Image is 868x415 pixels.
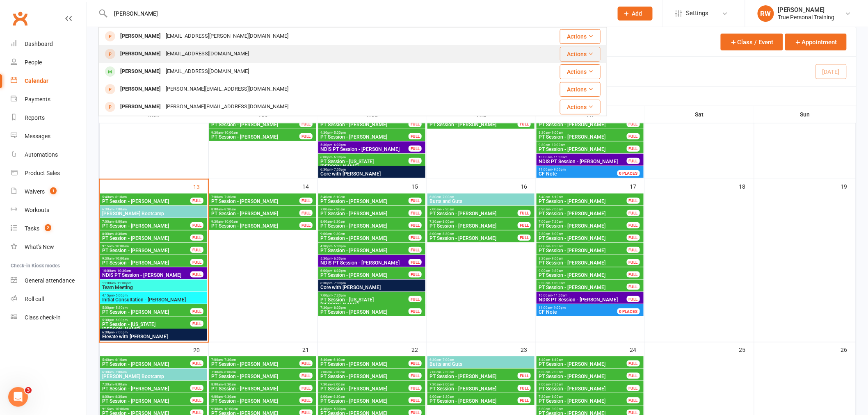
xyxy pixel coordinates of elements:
[25,133,50,139] div: Messages
[320,370,409,374] span: 7:00am
[102,269,191,273] span: 10:00am
[538,248,627,253] span: PT Session - [PERSON_NAME]
[550,244,563,248] span: - 8:30am
[223,131,238,135] span: - 10:00am
[320,244,409,248] span: 4:30pm
[785,34,847,50] button: Appointment
[538,168,627,171] span: 11:00am
[441,207,454,211] span: - 7:30am
[429,223,518,228] span: PT Session - [PERSON_NAME]
[409,360,422,367] div: FULL
[11,271,87,290] a: General attendance kiosk mode
[320,147,409,152] span: NDIS PT Session - [PERSON_NAME]
[409,296,422,302] div: FULL
[11,35,87,53] a: Dashboard
[320,273,409,278] span: PT Session - [PERSON_NAME]
[25,188,45,195] div: Waivers
[320,358,409,362] span: 5:40am
[409,210,422,216] div: FULL
[538,297,627,302] span: NDIS PT Session - [PERSON_NAME]
[320,362,409,367] span: PT Session - [PERSON_NAME]
[409,146,422,152] div: FULL
[552,294,567,297] span: - 11:00am
[320,232,409,236] span: 9:00am
[320,135,409,139] span: PT Session - [PERSON_NAME]
[193,180,208,193] div: 13
[409,235,422,241] div: FULL
[560,47,601,62] button: Actions
[223,220,238,223] span: - 10:00am
[841,342,856,356] div: 26
[332,207,345,211] span: - 7:30am
[190,247,203,253] div: FULL
[627,158,640,164] div: FULL
[114,294,128,297] span: - 5:00pm
[538,273,627,278] span: PT Session - [PERSON_NAME]
[50,187,57,194] span: 1
[412,342,427,356] div: 22
[102,257,191,260] span: 9:30am
[550,269,563,273] span: - 9:30am
[627,235,640,241] div: FULL
[190,360,203,367] div: FULL
[538,220,627,223] span: 7:00am
[11,164,87,182] a: Product Sales
[320,199,409,204] span: PT Session - [PERSON_NAME]
[409,373,422,379] div: FULL
[163,48,251,60] div: [EMAIL_ADDRESS][DOMAIN_NAME]
[627,133,640,139] div: FULL
[102,334,206,339] span: Elevate with [PERSON_NAME]
[114,207,127,211] span: - 7:00am
[114,358,127,362] span: - 6:10am
[627,259,640,265] div: FULL
[429,211,518,216] span: PT Session - [PERSON_NAME]
[10,8,30,29] a: Clubworx
[320,131,409,135] span: 4:30pm
[441,358,454,362] span: - 7:00am
[560,100,601,114] button: Actions
[332,358,345,362] span: - 6:10am
[102,285,206,290] span: Team Meeting
[25,387,32,394] span: 3
[538,306,627,310] span: 11:00am
[518,121,531,127] div: FULL
[102,281,206,285] span: 11:00am
[521,342,536,356] div: 23
[11,146,87,164] a: Automations
[108,8,607,19] input: Search...
[538,294,627,297] span: 10:00am
[627,296,640,302] div: FULL
[299,198,313,204] div: FULL
[299,373,313,379] div: FULL
[211,358,300,362] span: 7:00am
[550,257,563,260] span: - 9:00am
[11,290,87,308] a: Roll call
[538,362,627,367] span: PT Session - [PERSON_NAME]
[538,257,627,260] span: 8:30am
[409,271,422,278] div: FULL
[190,235,203,241] div: FULL
[102,331,206,334] span: 6:30pm
[190,222,203,228] div: FULL
[550,207,563,211] span: - 7:00am
[332,306,346,310] span: - 8:00pm
[320,269,409,273] span: 6:00pm
[102,310,191,315] span: PT Session - [PERSON_NAME]
[11,219,87,238] a: Tasks 2
[429,358,533,362] span: 6:30am
[211,223,300,228] span: PT Session - [PERSON_NAME]
[320,285,424,290] span: Core with [PERSON_NAME]
[552,168,566,171] span: - 9:00pm
[11,109,87,127] a: Reports
[25,78,48,84] div: Calendar
[409,121,422,127] div: FULL
[320,155,409,159] span: 6:00pm
[223,207,236,211] span: - 8:30am
[409,259,422,265] div: FULL
[332,269,346,273] span: - 6:30pm
[409,222,422,228] div: FULL
[11,90,87,109] a: Payments
[429,199,533,204] span: Butts and Guts
[211,199,300,204] span: PT Session - [PERSON_NAME]
[617,170,640,176] div: 0 PLACES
